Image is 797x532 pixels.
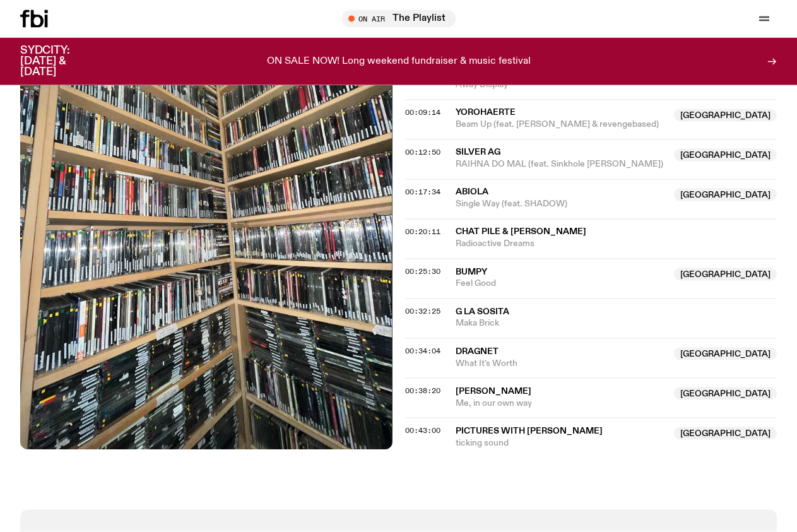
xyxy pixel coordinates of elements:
span: Silver AG [456,148,500,157]
span: 00:25:30 [405,266,440,276]
span: 00:12:50 [405,147,440,157]
span: [GEOGRAPHIC_DATA] [674,109,777,122]
span: RAIHNA DO MAL (feat. Sinkhole [PERSON_NAME]) [456,158,667,170]
span: G La Sosita [456,307,509,316]
span: [PERSON_NAME] [456,387,531,396]
h3: SYDCITY: [DATE] & [DATE] [20,45,101,78]
span: 00:20:11 [405,227,440,237]
span: 00:09:14 [405,107,440,117]
span: Abiola [456,187,488,196]
span: Single Way (feat. SHADOW) [456,198,667,210]
span: [GEOGRAPHIC_DATA] [674,149,777,162]
span: Feel Good [456,278,667,290]
span: Yorohaerte [456,108,516,117]
span: [GEOGRAPHIC_DATA] [674,427,777,440]
span: [GEOGRAPHIC_DATA] [674,387,777,400]
span: 00:17:34 [405,187,440,197]
span: [GEOGRAPHIC_DATA] [674,268,777,281]
p: ON SALE NOW! Long weekend fundraiser & music festival [267,56,531,68]
span: 00:43:00 [405,425,440,435]
span: Radioactive Dreams [456,238,777,250]
span: Maka Brick [456,317,777,329]
span: ticking sound [456,437,667,449]
span: [GEOGRAPHIC_DATA] [674,348,777,360]
span: Beam Up (feat. [PERSON_NAME] & revengebased) [456,119,667,131]
span: Me, in our own way [456,398,667,410]
span: Bumpy [456,268,487,276]
span: 00:34:04 [405,346,440,356]
span: 00:32:25 [405,306,440,316]
span: Dragnet [456,347,499,356]
span: 00:38:20 [405,386,440,396]
span: Chat Pile & [PERSON_NAME] [456,227,586,236]
button: On AirThe Playlist [342,10,456,28]
span: [GEOGRAPHIC_DATA] [674,189,777,201]
span: pictures with [PERSON_NAME] [456,427,603,435]
span: What It's Worth [456,358,667,370]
